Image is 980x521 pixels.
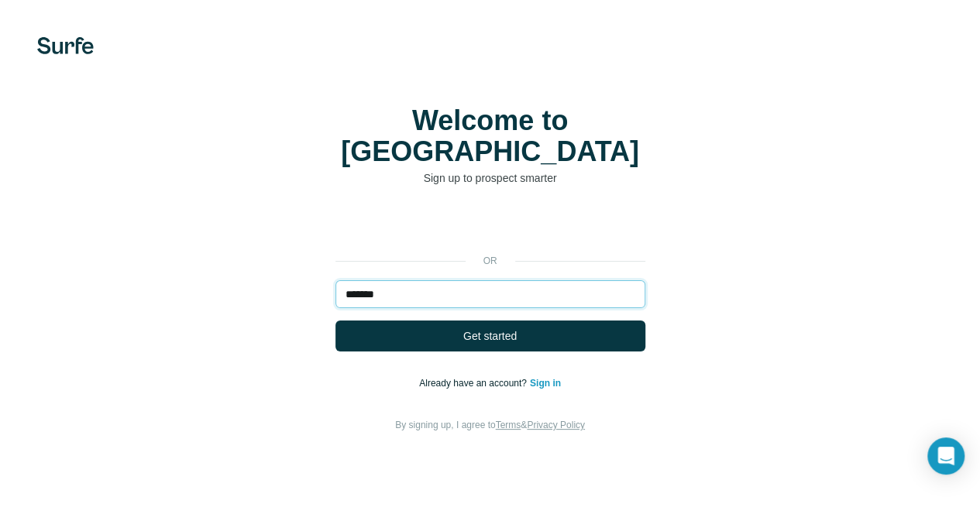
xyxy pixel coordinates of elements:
a: Sign in [530,378,561,389]
h1: Welcome to [GEOGRAPHIC_DATA] [335,105,645,167]
p: or [466,254,515,268]
p: Sign up to prospect smarter [335,170,645,186]
div: Open Intercom Messenger [927,437,965,475]
button: Get started [335,320,645,351]
span: Already have an account? [419,378,530,389]
a: Privacy Policy [527,420,585,430]
a: Terms [496,420,521,430]
img: Surfe's logo [37,37,94,54]
span: By signing up, I agree to & [395,420,585,430]
iframe: Tlačítko Přihlášení přes Google [328,209,653,243]
span: Get started [463,328,517,344]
